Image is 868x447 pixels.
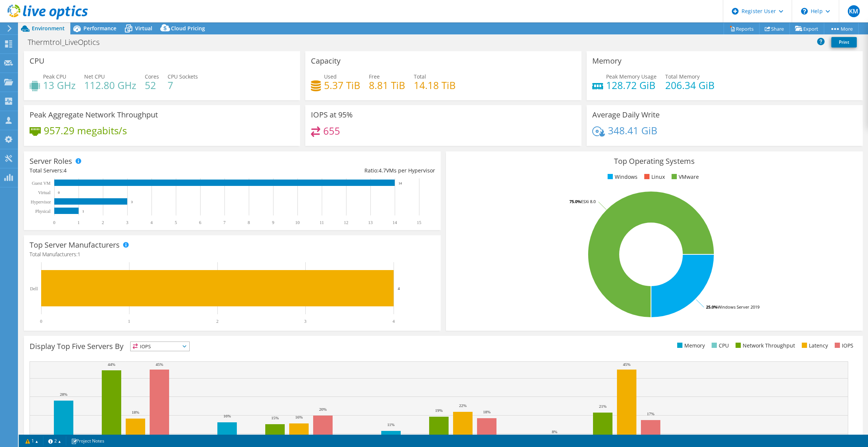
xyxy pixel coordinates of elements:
li: IOPS [833,342,853,350]
text: 5% [576,434,581,439]
text: 1 [77,220,80,225]
tspan: 25.0% [706,304,718,310]
span: Free [369,73,380,80]
div: Total Servers: [30,166,232,175]
text: 4 [150,220,153,225]
li: Latency [800,342,828,350]
text: 0 [40,319,42,324]
text: 15 [417,220,421,225]
text: 20% [319,407,327,411]
text: 7 [223,220,226,225]
span: Total [414,73,426,80]
text: 3 [126,220,128,225]
a: Print [831,37,857,48]
h3: IOPS at 95% [311,111,353,119]
a: Project Notes [66,436,110,446]
h4: 112.80 GHz [84,81,136,89]
text: Hypervisor [31,199,51,205]
text: 18% [483,410,490,414]
text: 28% [60,392,67,397]
li: VMware [670,173,699,181]
text: 3 [304,319,306,324]
text: 8 [248,220,250,225]
text: 16% [223,414,231,418]
text: 11% [387,422,395,427]
h4: 128.72 GiB [606,81,657,89]
a: More [824,23,859,34]
span: CPU Sockets [168,73,198,80]
li: Windows [606,173,638,181]
text: 0 [58,191,60,195]
span: Peak Memory Usage [606,73,657,80]
text: 0 [53,220,55,225]
span: Cloud Pricing [171,25,205,32]
text: 5 [175,220,177,225]
text: 4 [398,286,400,291]
tspan: ESXi 8.0 [581,199,596,204]
text: 44% [108,362,115,367]
text: 3 [131,200,133,204]
a: Reports [724,23,759,34]
text: 17% [647,411,654,416]
text: 6 [199,220,201,225]
h4: 13 GHz [43,81,76,89]
text: Virtual [38,190,51,195]
h4: 348.41 GiB [608,126,657,135]
h4: 7 [168,81,198,89]
a: 2 [43,436,66,446]
span: 4.7 [379,167,386,174]
svg: \n [801,8,808,15]
text: 16% [295,415,303,419]
text: 18% [132,410,139,414]
h4: 655 [323,127,340,135]
text: 19% [435,408,443,413]
text: Guest VM [32,181,51,186]
h3: Average Daily Write [592,111,660,119]
text: 9 [272,220,274,225]
tspan: Windows Server 2019 [718,304,759,310]
li: CPU [710,342,729,350]
text: 2 [102,220,104,225]
text: 22% [459,403,467,408]
text: 13 [368,220,373,225]
text: 8% [552,429,557,434]
span: Net CPU [84,73,105,80]
a: 1 [20,436,43,446]
span: 4 [64,167,67,174]
h4: Total Manufacturers: [30,250,435,258]
h4: 52 [145,81,159,89]
h3: Peak Aggregate Network Throughput [30,111,158,119]
a: Export [789,23,824,34]
span: Total Memory [665,73,700,80]
span: Performance [83,25,116,32]
text: 11 [320,220,324,225]
li: Memory [675,342,705,350]
tspan: 75.0% [569,199,581,204]
h4: 206.34 GiB [665,81,715,89]
text: 4 [392,319,395,324]
h4: 14.18 TiB [414,81,456,89]
a: Share [759,23,790,34]
text: Physical [35,209,51,214]
h4: 8.81 TiB [369,81,405,89]
span: Cores [145,73,159,80]
h3: Top Operating Systems [452,157,857,165]
text: 21% [599,404,606,408]
text: 2 [216,319,218,324]
text: 14 [398,181,402,185]
text: Dell [30,286,38,291]
span: Virtual [135,25,152,32]
span: IOPS [131,342,189,351]
text: 14 [392,220,397,225]
h3: Capacity [311,57,340,65]
h1: Thermtrol_LiveOptics [24,38,111,46]
h3: Top Server Manufacturers [30,241,120,249]
span: Environment [32,25,65,32]
div: Ratio: VMs per Hypervisor [232,166,435,175]
text: 1 [128,319,130,324]
h3: CPU [30,57,45,65]
span: Peak CPU [43,73,66,80]
text: 45% [623,362,630,367]
text: 45% [156,362,163,367]
h4: 5.37 TiB [324,81,360,89]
